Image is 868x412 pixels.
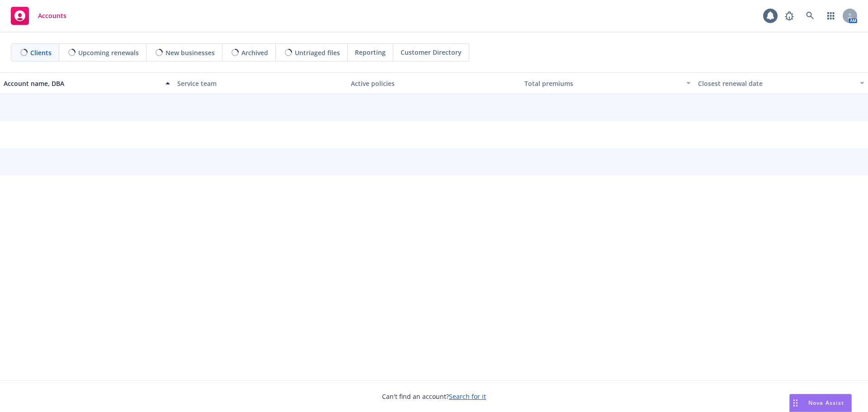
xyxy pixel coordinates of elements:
span: Nova Assist [808,399,844,407]
a: Search [801,7,819,25]
a: Report a Bug [780,7,798,25]
span: Customer Directory [401,47,462,57]
span: Accounts [38,12,66,19]
button: Nova Assist [789,394,852,412]
div: Closest renewal date [698,79,854,88]
a: Accounts [7,3,70,28]
div: Active policies [351,79,517,88]
div: Total premiums [524,79,681,88]
div: Account name, DBA [4,79,160,88]
button: Total premiums [521,72,694,94]
span: Archived [241,48,268,57]
button: Active policies [347,72,521,94]
span: Upcoming renewals [78,48,139,57]
div: Drag to move [790,394,801,412]
span: New businesses [165,48,215,57]
button: Service team [174,72,347,94]
a: Search for it [449,392,486,401]
span: Reporting [355,47,386,57]
span: Can't find an account? [382,392,486,401]
span: Untriaged files [295,48,340,57]
div: Service team [177,79,344,88]
a: Switch app [822,7,840,25]
span: Clients [30,48,52,57]
button: Closest renewal date [694,72,868,94]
